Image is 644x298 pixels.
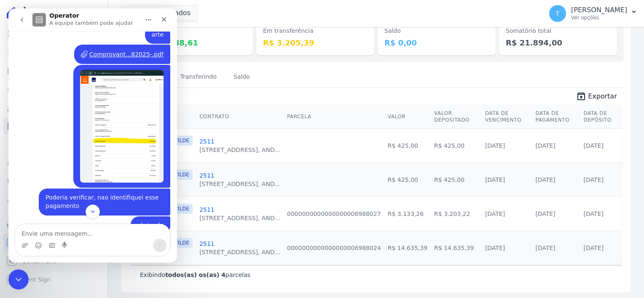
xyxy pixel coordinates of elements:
b: todos(as) os(as) 4 [165,271,225,278]
dd: R$ 21.894,00 [506,37,610,48]
a: [DATE] [485,245,505,251]
a: Troca de Arquivos [3,192,104,209]
a: Visão Geral [3,25,104,42]
dt: Saldo [384,27,489,35]
th: Valor Depositado [431,105,482,129]
p: Exibindo parcelas [140,271,250,279]
a: [DATE] [584,245,604,251]
button: Selecionador de GIF [40,234,47,240]
button: Upload do anexo [13,234,20,240]
iframe: Intercom live chat [8,8,177,263]
dt: Somatório total [506,27,610,35]
a: Negativação [3,173,104,190]
div: Plataformas [7,221,101,231]
a: Minha Carteira [3,118,104,135]
button: Start recording [54,234,60,240]
th: Parcela [284,105,384,129]
th: Valor [384,105,431,129]
div: [STREET_ADDRESS], AND... [199,214,280,222]
a: Crédito [3,155,104,172]
a: Comprovant...82025-.pdf [72,41,155,51]
a: [DATE] [535,210,555,217]
a: [DATE] [535,176,555,183]
div: Fechar [148,3,163,19]
div: [STREET_ADDRESS], AND... [199,248,280,256]
button: T [PERSON_NAME] Ver opções [542,2,644,25]
a: unarchive Exportar [569,91,624,103]
dd: R$ 0,00 [384,37,489,48]
textarea: Envie uma mensagem... [7,216,161,230]
div: Thayna diz… [7,56,162,180]
a: 0000000000000000006988024 [287,245,381,251]
div: Thayna diz… [7,36,162,56]
td: R$ 14.635,39 [384,231,431,265]
td: R$ 425,00 [431,128,482,162]
a: Saldo [232,67,252,88]
div: [STREET_ADDRESS], AND... [199,180,280,188]
div: Thayna diz… [7,180,162,208]
dt: Em transferência [263,27,368,35]
a: Lotes [3,81,104,98]
div: arte [137,17,162,36]
button: Enviar uma mensagem [145,230,158,244]
th: Data de Pagamento [532,105,580,129]
td: R$ 3.203,22 [431,197,482,231]
a: Transferências [3,136,104,153]
th: Contrato [196,105,284,129]
a: Parcelas [3,62,104,79]
th: Data de Depósito [580,105,622,129]
button: Scroll to bottom [77,196,91,210]
button: Início [132,3,148,19]
a: Clientes [3,99,104,116]
a: [DATE] [584,176,604,183]
a: 0000000000000000006988027 [287,210,381,217]
dd: R$ 3.205,39 [263,37,368,48]
span: T [556,11,560,16]
button: Selecionador de Emoji [27,234,33,240]
a: Contratos [3,44,104,61]
a: Transferindo [179,67,219,88]
div: obrigada [129,213,155,221]
a: [DATE] [485,210,505,217]
div: Thayna diz… [7,17,162,37]
div: Poderia verificar, nao identifiquei esse pagamento [30,180,162,207]
div: Comprovant...82025-.pdf [81,42,155,51]
button: 8 selecionados [121,5,198,21]
td: R$ 425,00 [431,162,482,197]
div: Poderia verificar, nao identifiquei esse pagamento [37,185,155,202]
td: R$ 14.635,39 [431,231,482,265]
div: [STREET_ADDRESS], AND... [199,146,280,154]
a: [DATE] [584,210,604,217]
iframe: Intercom live chat [8,269,29,290]
a: 2511 [199,138,215,145]
a: 2511 [199,240,215,247]
p: [PERSON_NAME] [571,6,627,14]
dt: Depositado [142,27,246,35]
a: [DATE] [485,142,505,149]
td: R$ 3.133,26 [384,197,431,231]
div: Comprovant...82025-.pdf [66,36,162,56]
a: Conta Hent [3,253,104,269]
dd: R$ 18.688,61 [142,37,246,48]
i: unarchive [576,91,586,101]
a: [DATE] [535,245,555,251]
a: [DATE] [584,142,604,149]
p: A equipe também pode ajudar [41,11,124,19]
a: 2511 [199,206,215,213]
a: 2511 [199,172,215,179]
td: R$ 425,00 [384,162,431,197]
th: Data de Vencimento [482,105,532,129]
span: Exportar [588,91,617,101]
div: arte [143,22,155,31]
p: Ver opções [571,14,627,21]
td: R$ 425,00 [384,128,431,162]
a: Recebíveis [3,234,104,251]
a: [DATE] [485,176,505,183]
a: [DATE] [535,142,555,149]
